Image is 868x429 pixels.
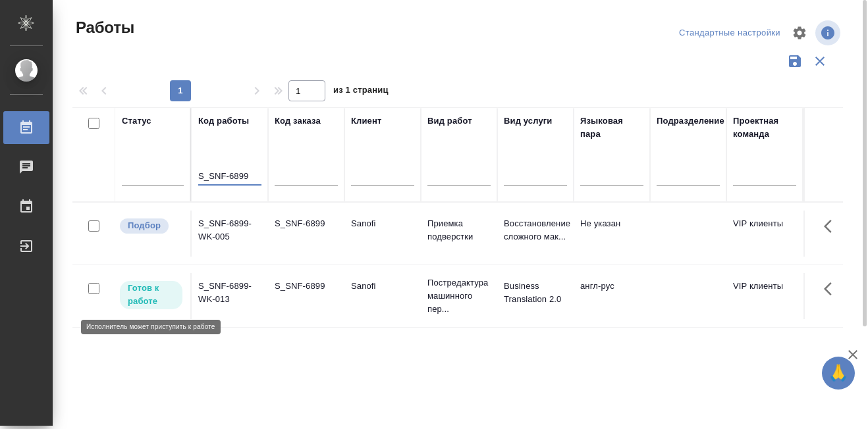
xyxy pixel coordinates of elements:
button: Здесь прячутся важные кнопки [816,211,848,242]
p: Подбор [128,219,161,232]
button: Здесь прячутся важные кнопки [816,273,848,305]
span: Работы [72,17,134,38]
p: Business Translation 2.0 [504,280,567,306]
span: Настроить таблицу [784,17,815,49]
span: Посмотреть информацию [815,20,843,45]
p: Готов к работе [128,282,175,308]
div: Код заказа [275,114,321,128]
div: Код работы [198,114,249,128]
td: VIP клиенты [726,211,803,257]
div: split button [676,23,784,43]
div: Языковая пара [580,114,643,141]
div: Можно подбирать исполнителей [119,217,184,235]
div: S_SNF-6899 [275,280,338,293]
div: Вид услуги [504,114,553,128]
div: Клиент [351,114,381,128]
span: из 1 страниц [333,82,389,101]
p: Sanofi [351,280,414,293]
div: Проектная команда [733,114,796,141]
div: Подразделение [657,114,724,128]
td: VIP клиенты [726,273,803,319]
div: S_SNF-6899 [275,217,338,230]
button: Сохранить фильтры [782,49,807,74]
p: Восстановление сложного мак... [504,217,567,243]
span: 🙏 [827,359,850,387]
td: S_SNF-6899-WK-013 [192,273,268,319]
button: Сбросить фильтры [807,49,832,74]
button: 🙏 [822,357,855,390]
td: англ-рус [574,273,650,319]
div: Статус [122,114,151,128]
div: Вид работ [427,114,472,128]
td: S_SNF-6899-WK-005 [192,211,268,257]
p: Постредактура машинного пер... [427,276,491,316]
p: Sanofi [351,217,414,230]
td: Не указан [574,211,650,257]
p: Приемка подверстки [427,217,491,243]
